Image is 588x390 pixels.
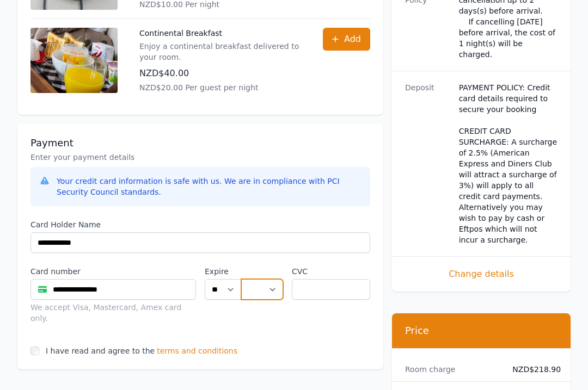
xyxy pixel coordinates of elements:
[30,302,196,324] div: We accept Visa, Mastercard, Amex card only.
[405,363,504,374] dt: Room charge
[139,82,301,93] p: NZD$20.00 Per guest per night
[30,266,196,277] label: Card number
[30,152,370,163] p: Enter your payment details
[241,266,284,277] label: .
[344,33,361,46] span: Add
[405,267,558,280] span: Change details
[139,28,301,39] p: Continental Breakfast
[512,363,558,374] dd: NZD$218.90
[30,137,370,150] h3: Payment
[157,345,237,356] span: terms and conditions
[46,346,155,355] label: I have read and agree to the
[459,82,558,245] dd: PAYMENT POLICY: Credit card details required to secure your booking CREDIT CARD SURCHARGE: A surc...
[323,28,370,51] button: Add
[30,219,370,230] label: Card Holder Name
[405,324,558,337] h3: Price
[405,82,450,245] dt: Deposit
[57,176,362,197] div: Your credit card information is safe with us. We are in compliance with PCI Security Council stan...
[139,67,301,80] p: NZD$40.00
[139,41,301,63] p: Enjoy a continental breakfast delivered to your room.
[292,266,370,277] label: CVC
[205,266,241,277] label: Expire
[30,28,118,93] img: Continental Breakfast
